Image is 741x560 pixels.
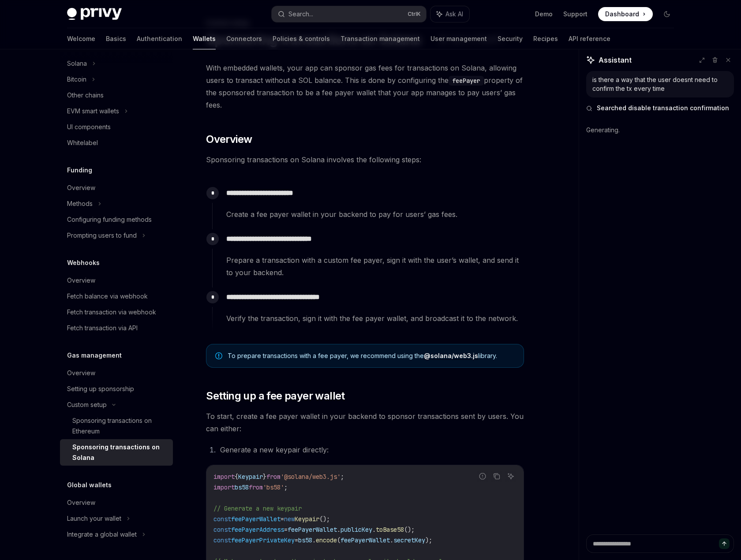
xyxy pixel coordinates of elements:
[337,536,341,544] span: (
[137,28,182,49] a: Authentication
[445,10,463,19] span: Ask AI
[341,473,344,481] span: ;
[213,515,231,523] span: const
[217,444,524,456] li: Generate a new keypair directly:
[295,536,298,544] span: =
[281,473,341,481] span: '@solana/web3.js'
[60,439,173,466] a: Sponsoring transactions on Solana
[226,254,524,279] span: Prepare a transaction with a custom fee payer, sign it with the user’s wallet, and send it to you...
[67,323,138,333] div: Fetch transaction via API
[215,352,222,359] svg: Note
[67,384,134,394] div: Setting up sponsorship
[477,470,488,482] button: Report incorrect code
[498,28,523,49] a: Security
[67,275,95,286] div: Overview
[430,6,469,22] button: Ask AI
[213,504,302,512] span: // Generate a new keypair
[598,7,653,21] a: Dashboard
[569,28,610,49] a: API reference
[295,515,319,523] span: Keypair
[67,368,95,378] div: Overview
[60,135,173,151] a: Whitelabel
[60,87,173,103] a: Other chains
[235,473,238,481] span: {
[67,529,137,540] div: Integrate a global wallet
[67,399,107,410] div: Custom setup
[231,536,295,544] span: feePayerPrivateKey
[341,536,390,544] span: feePayerWallet
[319,515,330,523] span: ();
[60,119,173,135] a: UI components
[238,473,263,481] span: Keypair
[60,413,173,439] a: Sponsoring transactions on Ethereum
[266,473,281,481] span: from
[228,351,515,360] span: To prepare transactions with a fee payer, we recommend using the library.
[390,536,393,544] span: .
[533,28,558,49] a: Recipes
[563,10,588,19] a: Support
[312,536,316,544] span: .
[284,515,295,523] span: new
[67,497,95,508] div: Overview
[213,483,235,491] span: import
[288,9,313,19] div: Search...
[660,7,674,21] button: Toggle dark mode
[67,90,104,101] div: Other chains
[213,526,231,534] span: const
[376,526,404,534] span: toBase58
[67,106,119,116] div: EVM smart wallets
[206,62,524,111] span: With embedded wallets, your app can sponsor gas fees for transactions on Solana, allowing users t...
[425,536,432,544] span: );
[60,273,173,288] a: Overview
[235,483,249,491] span: bs58
[404,526,415,534] span: ();
[67,122,111,132] div: UI components
[67,291,148,302] div: Fetch balance via webhook
[281,515,284,523] span: =
[273,28,330,49] a: Policies & controls
[592,75,728,93] div: is there a way that the user doesnt need to confirm the tx every time
[60,212,173,228] a: Configuring funding methods
[67,198,93,209] div: Methods
[408,11,421,18] span: Ctrl K
[599,55,632,65] span: Assistant
[60,304,173,320] a: Fetch transaction via webhook
[72,415,168,437] div: Sponsoring transactions on Ethereum
[605,10,639,19] span: Dashboard
[60,320,173,336] a: Fetch transaction via API
[535,10,553,19] a: Demo
[231,515,281,523] span: feePayerWallet
[67,138,98,148] div: Whitelabel
[67,74,86,85] div: Bitcoin
[316,536,337,544] span: encode
[60,288,173,304] a: Fetch balance via webhook
[505,470,516,482] button: Ask AI
[226,28,262,49] a: Connectors
[586,104,734,112] button: Searched disable transaction confirmation
[60,180,173,196] a: Overview
[372,526,376,534] span: .
[67,183,95,193] div: Overview
[719,538,730,549] button: Send message
[597,104,729,112] span: Searched disable transaction confirmation
[67,28,95,49] a: Welcome
[263,473,266,481] span: }
[272,6,426,22] button: Search...CtrlK
[213,473,235,481] span: import
[60,381,173,397] a: Setting up sponsorship
[67,8,122,20] img: dark logo
[284,526,288,534] span: =
[424,352,478,360] a: @solana/web3.js
[60,495,173,511] a: Overview
[60,365,173,381] a: Overview
[393,536,425,544] span: secretKey
[449,76,484,86] code: feePayer
[72,442,168,463] div: Sponsoring transactions on Solana
[491,470,502,482] button: Copy the contents from the code block
[263,483,284,491] span: 'bs58'
[67,307,156,317] div: Fetch transaction via webhook
[206,410,524,435] span: To start, create a fee payer wallet in your backend to sponsor transactions sent by users. You ca...
[67,513,121,524] div: Launch your wallet
[67,480,112,490] h5: Global wallets
[67,350,122,361] h5: Gas management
